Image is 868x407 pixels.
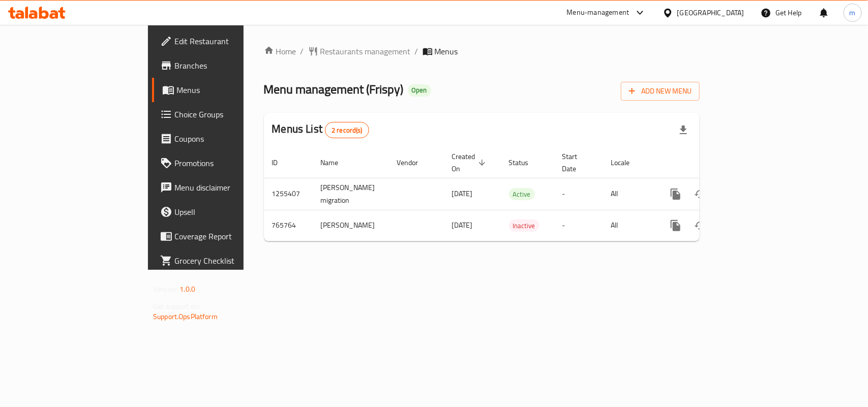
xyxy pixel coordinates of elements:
[688,213,712,238] button: Change Status
[850,7,856,18] span: m
[603,178,655,210] td: All
[152,78,293,102] a: Menus
[301,45,304,57] li: /
[174,35,285,47] span: Edit Restaurant
[153,283,178,296] span: Version:
[603,210,655,241] td: All
[435,45,458,57] span: Menus
[321,156,352,169] span: Name
[174,133,285,145] span: Coupons
[174,206,285,218] span: Upsell
[174,59,285,72] span: Branches
[677,7,744,18] div: [GEOGRAPHIC_DATA]
[174,157,285,169] span: Promotions
[152,29,293,53] a: Edit Restaurant
[174,255,285,267] span: Grocery Checklist
[152,151,293,175] a: Promotions
[325,122,369,138] div: Total records count
[152,102,293,127] a: Choice Groups
[153,310,218,323] a: Support.OpsPlatform
[452,218,473,232] span: [DATE]
[509,156,542,169] span: Status
[174,108,285,120] span: Choice Groups
[313,178,389,210] td: [PERSON_NAME] migration
[397,156,432,169] span: Vendor
[567,7,630,19] div: Menu-management
[272,156,291,169] span: ID
[664,182,688,206] button: more
[308,45,411,57] a: Restaurants management
[152,53,293,78] a: Branches
[152,127,293,151] a: Coupons
[152,248,293,273] a: Grocery Checklist
[452,150,489,175] span: Created On
[664,213,688,238] button: more
[554,178,603,210] td: -
[152,175,293,200] a: Menu disclaimer
[174,230,285,242] span: Coverage Report
[313,210,389,241] td: [PERSON_NAME]
[320,45,411,57] span: Restaurants management
[621,82,700,101] button: Add New Menu
[264,78,404,101] span: Menu management ( Frispy )
[629,85,692,98] span: Add New Menu
[264,147,769,241] table: enhanced table
[452,187,473,200] span: [DATE]
[174,181,285,194] span: Menu disclaimer
[272,121,369,138] h2: Menus List
[153,300,200,313] span: Get support on:
[264,45,700,57] nav: breadcrumb
[671,118,696,142] div: Export file
[408,84,431,97] div: Open
[562,150,591,175] span: Start Date
[415,45,418,57] li: /
[611,156,643,169] span: Locale
[176,84,285,96] span: Menus
[509,220,540,232] span: Inactive
[554,210,603,241] td: -
[688,182,712,206] button: Change Status
[179,283,195,296] span: 1.0.0
[408,86,431,95] span: Open
[152,224,293,248] a: Coverage Report
[655,147,769,178] th: Actions
[325,126,369,135] span: 2 record(s)
[152,200,293,224] a: Upsell
[509,189,535,200] span: Active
